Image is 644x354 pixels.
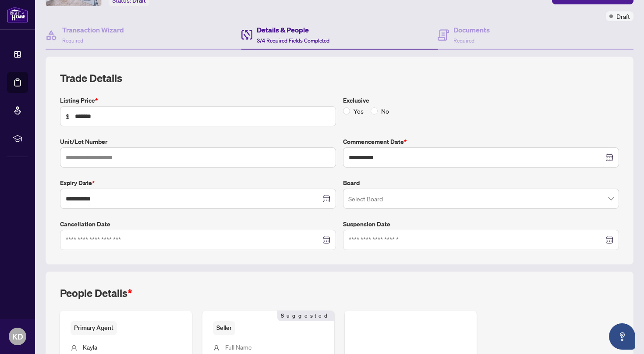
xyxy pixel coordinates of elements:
label: Commencement Date [343,137,619,147]
h2: People Details [60,286,132,300]
label: Cancellation Date [60,219,336,229]
span: 3/4 Required Fields Completed [257,37,329,44]
h2: Trade Details [60,71,619,85]
h4: Transaction Wizard [62,25,124,35]
label: Unit/Lot Number [60,137,336,147]
span: Seller [213,321,235,335]
span: Required [453,37,474,44]
span: No [378,106,393,116]
span: Yes [350,106,367,116]
label: Exclusive [343,96,619,105]
span: Draft [616,11,630,21]
span: Primary Agent [71,321,117,335]
h4: Documents [453,25,490,35]
label: Listing Price [60,96,336,105]
span: Required [62,37,83,44]
span: $ [66,111,70,121]
img: logo [7,7,28,23]
span: Suggested [277,311,334,321]
label: Expiry Date [60,178,336,188]
button: Open asap [609,323,635,350]
label: Board [343,178,619,188]
h4: Details & People [257,25,329,35]
span: KD [12,330,23,343]
span: Kayla [83,343,97,351]
label: Suspension Date [343,219,619,229]
span: Full Name [225,343,252,351]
